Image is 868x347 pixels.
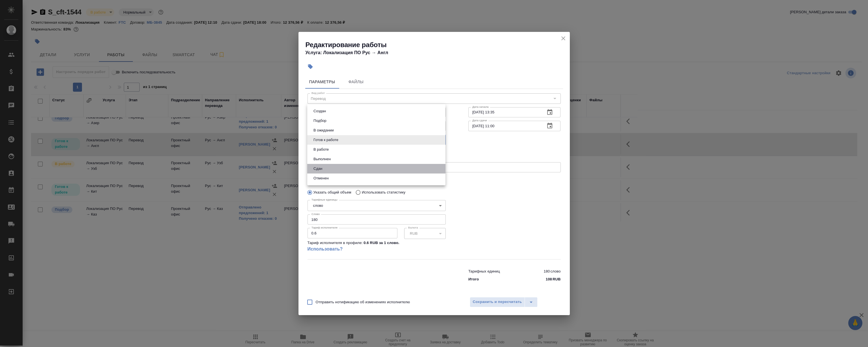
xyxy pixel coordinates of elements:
button: В работе [312,146,330,153]
button: Сдан [312,166,324,172]
button: Готов к работе [312,137,340,143]
button: Создан [312,108,328,114]
button: Подбор [312,118,328,124]
button: Отменен [312,175,330,181]
button: В ожидании [312,127,335,133]
button: Выполнен [312,156,332,162]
